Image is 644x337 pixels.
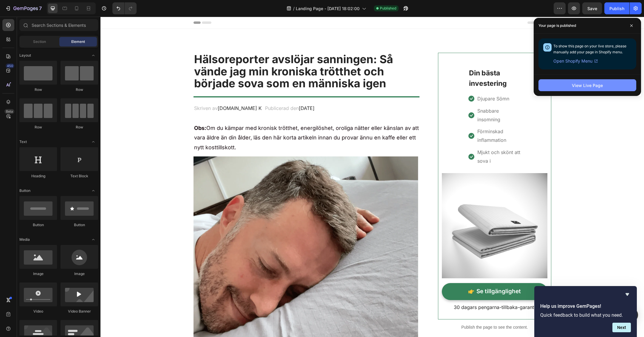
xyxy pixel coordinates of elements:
span: Open Shopify Menu [553,58,592,65]
span: Toggle open [89,186,98,195]
div: Row [61,125,98,130]
p: Snabbare insomning [377,90,420,107]
img: Alt Image [341,156,447,262]
img: Alt Image [93,140,319,323]
div: Button [19,222,57,228]
div: Heading [19,173,57,179]
span: Button [19,188,30,193]
span: Media [19,237,30,242]
span: To show this page on your live store, please manually add your page in Shopify menu. [553,44,626,54]
div: Undo/Redo [112,2,137,14]
iframe: Design area [100,17,644,337]
div: Video [19,309,57,314]
div: View Live Page [572,82,603,88]
span: Element [71,39,85,44]
button: View Live Page [538,79,636,91]
p: Mjukt och skönt att sova i [377,131,420,149]
div: Help us improve GemPages! [540,291,631,332]
button: Save [582,2,602,14]
span: Published [380,6,396,11]
div: Beta [4,109,14,114]
span: Toggle open [89,51,98,60]
div: Image [61,271,98,277]
div: 450 [6,63,14,68]
div: Publish [609,5,624,12]
div: Image [19,271,57,277]
p: Förminskad inflammation [377,111,420,128]
p: Om du kämpar med kronisk trötthet, energilöshet, oroliga nätter eller känslan av att vara äldre ä... [94,107,319,136]
p: Quick feedback to build what you need. [540,312,631,318]
p: 30 dagars pengarna-tillbaka-garanti [342,286,446,295]
p: Publicerad den [165,87,214,96]
p: Djupare Sömn [377,78,409,86]
span: [DATE] [198,88,214,94]
span: Toggle open [89,235,98,244]
span: / [293,5,295,12]
input: Search Sections & Elements [19,19,98,31]
span: Section [33,39,46,44]
p: Publish the page to see the content. [338,308,451,314]
div: Text Block [61,173,98,179]
p: 7 [39,5,42,12]
h2: Din bästa investering [368,51,420,72]
button: 7 [2,2,44,14]
h2: Help us improve GemPages! [540,303,631,310]
div: Row [61,87,98,92]
span: Save [587,6,597,11]
button: Next question [612,323,631,332]
strong: Obs: [94,108,106,114]
button: Hide survey [624,291,631,298]
span: Text [19,139,27,145]
span: [DOMAIN_NAME] K [117,88,161,94]
div: Row [19,87,57,92]
div: Video Banner [61,309,98,314]
a: Se tillgänglighet [341,266,447,283]
div: Button [61,222,98,228]
button: Publish [604,2,629,14]
span: Landing Page - [DATE] 18:02:00 [296,5,360,12]
span: Toggle open [89,137,98,147]
p: Se tillgänglighet [376,271,420,279]
span: Layout [19,53,31,58]
p: Your page is published [538,23,576,29]
div: Row [19,125,57,130]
